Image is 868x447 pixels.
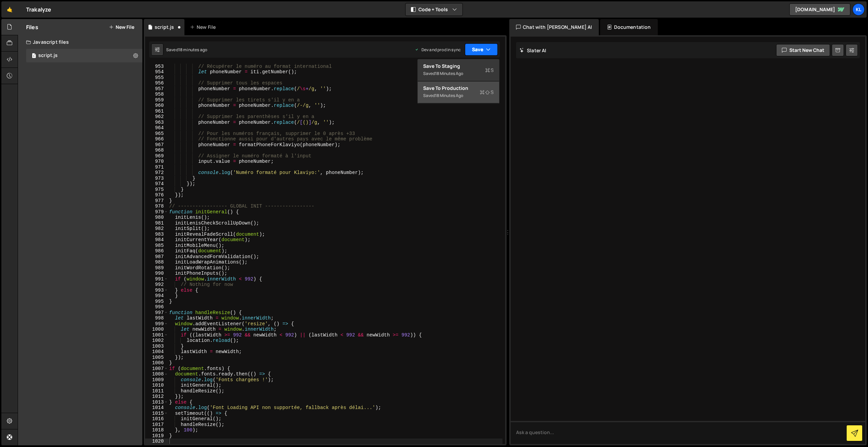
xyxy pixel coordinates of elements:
div: 16701/45640.js [26,49,142,62]
div: 1020 [145,439,168,444]
div: New File [190,24,218,31]
div: 1007 [145,366,168,372]
div: 1017 [145,422,168,428]
div: Saved [423,70,494,78]
div: 984 [145,237,168,243]
div: 983 [145,232,168,237]
div: 1013 [145,400,168,405]
div: 964 [145,125,168,131]
div: 979 [145,209,168,215]
div: 981 [145,220,168,226]
div: 1000 [145,327,168,332]
h2: Files [26,23,38,31]
div: 974 [145,181,168,187]
button: Code + Tools [406,3,462,16]
div: 992 [145,282,168,288]
div: 982 [145,226,168,232]
div: 994 [145,293,168,299]
div: 1018 [145,427,168,433]
div: 960 [145,103,168,109]
div: script.js [155,24,174,31]
div: Documentation [600,19,657,35]
div: 978 [145,203,168,209]
a: 🤙 [1,1,18,18]
div: 953 [145,64,168,70]
div: 973 [145,176,168,181]
div: 1008 [145,371,168,377]
div: 985 [145,243,168,249]
div: 959 [145,97,168,103]
div: 961 [145,109,168,114]
button: New File [109,24,134,30]
div: Trakalyze [26,5,51,14]
div: 954 [145,69,168,75]
div: Chat with [PERSON_NAME] AI [509,19,599,35]
div: 997 [145,310,168,316]
div: 968 [145,148,168,153]
div: 991 [145,276,168,282]
div: 966 [145,136,168,142]
div: 987 [145,254,168,260]
button: Save to ProductionS Saved18 minutes ago [418,81,499,103]
div: Javascript files [18,35,142,49]
div: 967 [145,142,168,148]
div: 993 [145,288,168,293]
div: 1003 [145,344,168,349]
div: 975 [145,187,168,193]
div: 998 [145,315,168,321]
div: script.js [38,53,58,59]
div: Save to Production [423,85,494,92]
div: 18 minutes ago [178,47,207,53]
span: 1 [32,54,36,59]
div: 958 [145,92,168,97]
div: 1006 [145,360,168,366]
div: Dev and prod in sync [415,47,461,53]
div: 969 [145,153,168,159]
div: 996 [145,304,168,310]
span: S [480,89,494,96]
button: Save to StagingS Saved18 minutes ago [418,59,499,81]
div: 962 [145,114,168,120]
div: 963 [145,120,168,125]
button: Save [465,43,498,56]
h2: Slater AI [519,47,547,54]
div: 965 [145,131,168,137]
div: 990 [145,271,168,276]
div: 956 [145,80,168,86]
span: S [485,67,494,74]
div: 1012 [145,394,168,400]
div: 977 [145,198,168,204]
div: 971 [145,164,168,170]
div: 995 [145,299,168,305]
div: 989 [145,265,168,271]
div: 1016 [145,416,168,422]
a: Kl [852,3,865,16]
div: 986 [145,248,168,254]
div: Saved [423,92,494,100]
div: 980 [145,215,168,220]
div: 957 [145,86,168,92]
div: 1001 [145,332,168,338]
div: 1010 [145,383,168,388]
div: 972 [145,170,168,176]
div: 1019 [145,433,168,439]
div: 976 [145,192,168,198]
div: 1011 [145,388,168,394]
div: 1009 [145,377,168,383]
div: 18 minutes ago [435,71,463,76]
div: 1014 [145,405,168,411]
div: 1005 [145,355,168,361]
button: Start new chat [776,44,830,56]
div: 955 [145,75,168,81]
div: 970 [145,159,168,164]
div: Saved [166,47,207,53]
div: 18 minutes ago [435,93,463,98]
div: 988 [145,259,168,265]
div: Save to Staging [423,63,494,70]
div: 1004 [145,349,168,355]
div: 1002 [145,338,168,344]
div: 999 [145,321,168,327]
div: 1015 [145,411,168,416]
a: [DOMAIN_NAME] [789,3,850,16]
